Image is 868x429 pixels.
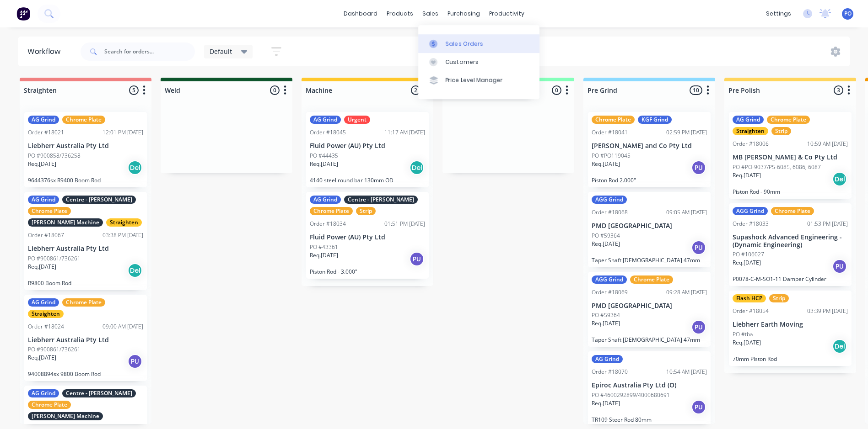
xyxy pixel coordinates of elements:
div: AG Grind [28,389,59,397]
div: Order #18033 [733,220,769,228]
a: Customers [418,53,539,71]
div: PU [691,160,706,175]
div: purchasing [443,7,485,21]
div: AG GrindCentre - [PERSON_NAME]Chrome Plate[PERSON_NAME] MachineStraightenOrder #1806703:38 PM [DA... [24,192,147,290]
div: AG GrindChrome PlateOrder #1802112:01 PM [DATE]Liebherr Australia Pty LtdPO #900858/736258Req.[DA... [24,112,147,187]
div: 09:28 AM [DATE] [666,288,707,297]
div: Order #18068 [592,208,628,217]
p: PO #900861/736261 [28,254,81,263]
div: AG GrindCentre - [PERSON_NAME]Chrome PlateStripOrder #1803401:51 PM [DATE]Fluid Power (AU) Pty Lt... [306,192,429,279]
div: 01:53 PM [DATE] [807,220,848,228]
div: Order #18069 [592,288,628,297]
p: PO #106027 [733,250,764,259]
div: Order #18067 [28,231,64,239]
div: AG GrindChrome PlateStraightenOrder #1802409:00 AM [DATE]Liebherr Australia Pty LtdPO #900861/736... [24,295,147,381]
div: Order #18054 [733,307,769,315]
p: PO #PO-9037/PS-6085, 6086, 6087 [733,163,821,171]
div: Order #18024 [28,323,64,331]
p: [PERSON_NAME] and Co Pty Ltd [592,142,707,150]
div: Order #18041 [592,128,628,137]
div: PU [691,240,706,255]
div: Chrome Plate [28,207,71,215]
p: 9644376sx R9400 Boom Rod [28,177,143,184]
div: Straighten [28,310,64,318]
p: PO #900861/736261 [28,345,81,354]
div: Del [832,339,847,354]
div: PU [691,400,706,414]
div: 09:00 AM [DATE] [102,323,143,331]
div: KGF Grind [638,116,672,124]
div: Chrome Plate [62,116,105,124]
div: 10:54 AM [DATE] [666,368,707,376]
a: Sales Orders [418,34,539,53]
p: Piston Rod - 90mm [733,188,848,195]
div: Flash HCP [733,294,766,302]
div: 09:05 AM [DATE] [666,208,707,217]
div: productivity [485,7,529,21]
div: 03:39 PM [DATE] [807,307,848,315]
p: Liebherr Earth Moving [733,321,848,328]
p: Req. [DATE] [733,259,761,267]
a: Price Level Manager [418,71,539,90]
div: Centre - [PERSON_NAME] [62,196,136,204]
p: Req. [DATE] [28,160,56,168]
p: PO #43361 [310,243,338,251]
p: Taper Shaft [DEMOGRAPHIC_DATA] 47mm [592,257,707,264]
div: 12:01 PM [DATE] [102,128,143,137]
p: PO #900858/736258 [28,152,81,160]
a: dashboard [339,7,382,21]
div: AG GrindOrder #1807010:54 AM [DATE]Epiroc Australia Pty Ltd (O)PO #4600292899/4000680691Req.[DATE... [588,351,711,427]
div: Flash HCPStripOrder #1805403:39 PM [DATE]Liebherr Earth MovingPO #tbaReq.[DATE]Del70mm Piston Rod [729,291,852,366]
p: Req. [DATE] [28,354,56,362]
div: AG Grind [28,196,59,204]
div: Urgent [344,116,370,124]
p: Liebherr Australia Pty Ltd [28,142,143,150]
p: PO #59364 [592,311,620,319]
div: 01:51 PM [DATE] [384,220,425,228]
div: AGG Grind [592,275,627,284]
div: Strip [771,127,791,135]
div: AG GrindChrome PlateStraightenStripOrder #1800610:59 AM [DATE]MB [PERSON_NAME] & Co Pty LtdPO #PO... [729,112,852,199]
div: Centre - [PERSON_NAME] [62,389,136,397]
p: PMD [GEOGRAPHIC_DATA] [592,222,707,230]
div: AGG GrindChrome PlateOrder #1806909:28 AM [DATE]PMD [GEOGRAPHIC_DATA]PO #59364Req.[DATE]PUTaper S... [588,272,711,347]
p: Liebherr Australia Pty Ltd [28,245,143,253]
div: [PERSON_NAME] Machine [28,218,103,227]
input: Search for orders... [104,42,195,61]
p: Req. [DATE] [733,171,761,180]
div: Chrome Plate [28,401,71,409]
div: Strip [769,294,789,302]
div: Straighten [733,127,768,135]
p: 4140 steel round bar 130mm OD [310,177,425,184]
p: Piston Rod - 3.000" [310,268,425,275]
div: Chrome Plate [62,298,105,307]
p: R9800 Boom Rod [28,280,143,286]
div: Del [832,172,847,186]
p: Req. [DATE] [592,319,620,328]
div: Del [128,263,142,278]
div: Order #18006 [733,140,769,148]
div: products [382,7,418,21]
div: AGG Grind [592,196,627,204]
p: Req. [DATE] [28,263,56,271]
div: AGG Grind [733,207,768,215]
div: Chrome Plate [771,207,814,215]
div: Chrome Plate [592,116,635,124]
p: Supashock Advanced Engineering - (Dynamic Engineering) [733,233,848,249]
div: PU [410,252,424,266]
div: [PERSON_NAME] Machine [28,412,103,420]
div: Customers [446,58,479,66]
p: P0078-C-M-SO1-11 Damper Cylinder [733,275,848,282]
p: Req. [DATE] [310,251,338,260]
p: Req. [DATE] [310,160,338,168]
div: Del [410,160,424,175]
div: 03:38 PM [DATE] [102,231,143,239]
p: Req. [DATE] [592,240,620,248]
p: Epiroc Australia Pty Ltd (O) [592,381,707,389]
p: PO #59364 [592,232,620,240]
div: Order #18021 [28,128,64,137]
div: PU [832,259,847,274]
div: AG Grind [28,298,59,307]
p: Req. [DATE] [592,399,620,408]
div: AGG GrindChrome PlateOrder #1803301:53 PM [DATE]Supashock Advanced Engineering - (Dynamic Enginee... [729,203,852,286]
